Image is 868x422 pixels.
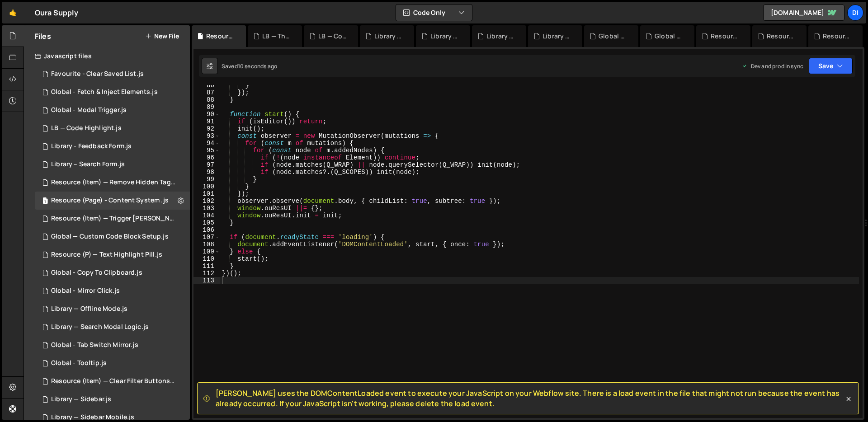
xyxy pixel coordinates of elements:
div: 112 [193,270,220,277]
div: 14937/44586.js [35,300,190,318]
div: 97 [193,161,220,169]
a: [DOMAIN_NAME] [763,5,844,21]
div: 14937/44582.js [35,264,190,282]
div: 14937/45544.js [35,101,190,119]
div: 14937/44975.js [35,336,190,354]
div: 14937/44471.js [35,282,190,300]
div: 14937/43376.js [35,372,193,390]
div: 14937/44597.js [35,246,190,264]
button: Code Only [396,5,472,21]
div: 106 [193,226,220,234]
div: Library – Search Form.js [51,160,125,169]
div: 101 [193,190,220,197]
div: Resource (Item) — Trigger [PERSON_NAME] on Save.js [711,32,740,41]
div: Global - Tooltip.js [599,32,627,41]
div: Resource (Item) — Remove Hidden Tags on Load.js [51,178,176,187]
div: Library — Sidebar.js [542,32,571,41]
div: 99 [193,176,220,183]
div: Library — Offline Mode.js [51,305,127,313]
div: Favourite - Clear Saved List.js [51,70,144,78]
div: Resource (Item) — Trigger [PERSON_NAME] on Save.js [51,215,176,223]
div: Global - Tooltip.js [51,359,107,367]
div: 14937/43535.js [35,173,193,192]
div: Global - Modal Trigger.js [51,106,127,114]
div: 113 [193,277,220,284]
button: New File [145,33,179,40]
div: 93 [193,132,220,140]
div: 92 [193,125,220,132]
div: 14937/44562.js [35,354,190,372]
h2: Files [35,31,51,41]
div: Dev and prod in sync [742,62,803,70]
div: 88 [193,96,220,103]
div: 108 [193,241,220,248]
div: Library — Search Modal Logic.js [486,32,515,41]
span: 1 [42,198,48,205]
div: LB — Code Highlight.js [51,124,122,132]
div: 14937/46038.js [35,119,190,137]
div: 95 [193,147,220,154]
div: Library — Search Modal Logic.js [51,323,149,331]
div: Global — Custom Code Block Setup.js [51,233,169,241]
div: 111 [193,263,220,270]
div: Global - Mirror Click.js [51,287,120,295]
div: LB — Code Highlight.js [318,32,347,41]
div: 14937/45352.js [35,390,190,408]
div: Library - Feedback Form.js [51,142,132,150]
div: 10 seconds ago [238,62,277,70]
a: Di [847,5,863,21]
div: Resource (Page) - Content System .js [51,197,169,205]
div: 14937/43515.js [35,210,193,228]
div: 14937/44851.js [35,318,190,336]
div: 105 [193,219,220,226]
div: 14937/44281.js [35,228,190,246]
div: Global - Tab Switch Mirror.js [51,341,138,349]
div: Global - Tab Switch Mirror.js [655,32,684,41]
div: 14937/46006.js [35,192,190,210]
div: 90 [193,111,220,118]
div: Resource (Item) — Load Dynamic Modal (AJAX).js [823,32,852,41]
div: Resource (P) — Text Highlight Pill.js [51,251,162,259]
div: Resource (Item) — Remove Hidden Tags on Load.js [767,32,796,41]
div: Global - Copy To Clipboard.js [51,269,142,277]
a: 🤙 [2,2,24,23]
button: Save [809,58,853,74]
div: 14937/45625.js [35,137,190,155]
div: 94 [193,140,220,147]
div: 102 [193,197,220,205]
div: Library — Search Modal.js [430,32,459,41]
div: 100 [193,183,220,190]
div: 89 [193,103,220,111]
div: LB — Theme Toggle.js [262,32,291,41]
div: 96 [193,154,220,161]
div: Resource (Item) — Clear Filter Buttons.js [51,377,176,385]
div: Library — Sidebar Mobile.js [51,413,134,422]
div: 14937/45864.js [35,83,190,101]
div: Resource (Page) - Content System .js [206,32,235,41]
div: 14937/45456.js [35,155,190,173]
span: [PERSON_NAME] uses the DOMContentLoaded event to execute your JavaScript on your Webflow site. Th... [216,388,844,408]
div: 110 [193,255,220,263]
div: Library — Sidebar.js [51,395,111,403]
div: 91 [193,118,220,125]
div: 14937/45672.js [35,65,190,83]
div: Javascript files [24,47,190,65]
div: 86 [193,82,220,89]
div: Library — Mirror Search Cover Image.js [374,32,403,41]
div: Saved [222,62,277,70]
div: Global - Fetch & Inject Elements.js [51,88,158,96]
div: Oura Supply [35,7,78,18]
div: 98 [193,169,220,176]
div: 107 [193,234,220,241]
div: 87 [193,89,220,96]
div: 104 [193,212,220,219]
div: 103 [193,205,220,212]
div: 109 [193,248,220,255]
